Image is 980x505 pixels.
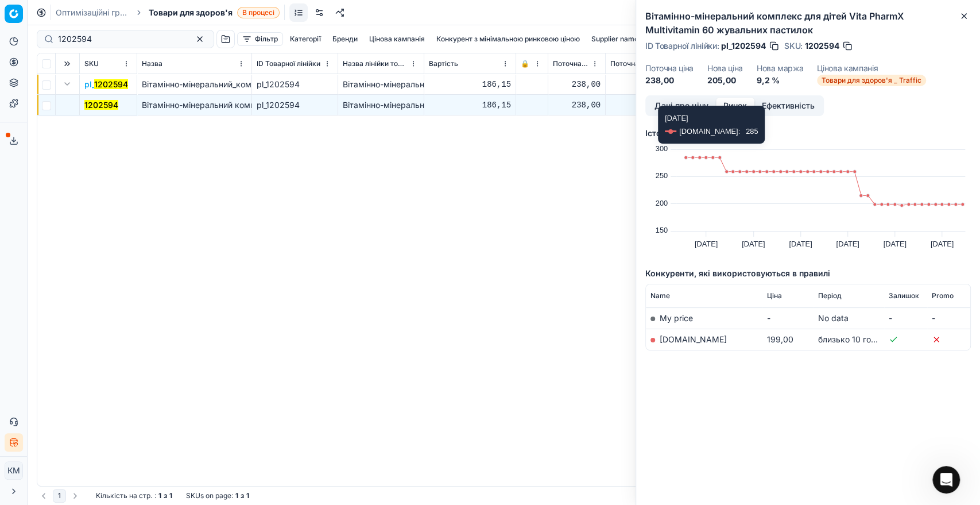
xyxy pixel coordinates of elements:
text: [DATE] [836,240,859,248]
div: 238,00 [610,99,687,111]
td: - [927,307,970,329]
text: [DATE] [742,240,765,248]
td: - [884,307,927,329]
div: pl_1202594 [257,99,333,111]
h5: Конкуренти, які використовуються в правилі [645,268,971,279]
td: No data [814,307,884,329]
span: pl_1202594 [721,40,766,52]
span: Ціна [766,291,781,300]
div: 238,00 [553,99,601,111]
span: Товари для здоров'я [149,7,233,18]
span: My price [660,313,693,323]
span: Товари для здоров'я _ Traffic [817,75,926,86]
strong: 1 [158,491,161,500]
div: Вітамінно-мінеральний_комплекс_для_дітей_Vita_PharmX_Multivitamin_60_жувальних_пастилок [343,79,419,90]
button: Ринок [716,98,754,114]
text: 200 [656,199,668,207]
span: SKU [84,59,99,68]
span: Name [650,291,670,300]
div: Вітамінно-мінеральний_комплекс_для_дітей_Vita_PharmX_Multivitamin_60_жувальних_пастилок [343,99,419,111]
button: Go to previous page [37,489,51,503]
mark: 1202594 [84,100,118,110]
div: 238,00 [610,79,687,90]
span: В процесі [237,7,280,18]
button: Supplier name [587,32,643,46]
span: SKU : [784,42,803,50]
button: Go to next page [68,489,82,503]
dt: Поточна ціна [645,64,694,72]
button: Expand [60,77,74,91]
span: КM [5,462,22,479]
span: 1202594 [805,40,839,52]
strong: 1 [235,491,238,500]
div: 186,15 [429,79,511,90]
dd: 9,2 % [757,75,804,86]
button: Цінова кампанія [365,32,429,46]
span: Товари для здоров'яВ процесі [149,7,280,18]
strong: 1 [169,491,172,500]
span: Вітамінно-мінеральний_комплекс_для_дітей_Vita_PharmX_Multivitamin_60_жувальних_пастилок [142,79,516,89]
button: 1202594 [84,99,118,111]
mark: 1202594 [94,79,128,89]
button: Конкурент з мінімальною ринковою ціною [432,32,584,46]
span: Поточна ціна [553,59,589,68]
button: Фільтр [237,32,283,46]
button: Дані про ціну [647,98,716,114]
span: SKUs on page : [186,491,233,500]
span: Кількість на стр. [96,491,152,500]
div: 186,15 [429,99,511,111]
text: [DATE] [884,240,907,248]
nav: pagination [37,489,82,503]
span: Залишок [889,291,919,300]
button: КM [5,461,23,480]
span: Період [818,291,842,300]
text: [DATE] [931,240,954,248]
button: Бренди [328,32,362,46]
text: [DATE] [789,240,812,248]
text: [DATE] [695,240,718,248]
h2: Вітамінно-мінеральний комплекс для дітей Vita PharmX Multivitamin 60 жувальних пастилок [645,9,971,37]
span: Назва [142,59,162,68]
button: 1 [53,489,66,503]
iframe: Intercom live chat [932,466,960,494]
dd: 238,00 [645,75,694,86]
dt: Нова ціна [707,64,743,72]
span: ID Товарної лінійки : [645,42,719,50]
span: 🔒 [521,59,529,68]
span: Promo [932,291,954,300]
span: Поточна промо ціна [610,59,675,68]
button: Ефективність [754,98,822,114]
strong: 1 [246,491,249,500]
input: Пошук по SKU або назві [58,33,184,45]
span: 199,00 [766,334,793,344]
div: : [96,491,172,500]
span: ID Товарної лінійки [257,59,320,68]
span: Назва лінійки товарів [343,59,408,68]
span: pl_ [84,79,128,90]
dt: Нова маржа [757,64,804,72]
text: 150 [656,226,668,234]
h5: Історія цін [645,128,971,139]
button: Expand all [60,57,74,71]
button: pl_1202594 [84,79,128,90]
div: pl_1202594 [257,79,333,90]
text: 300 [656,144,668,153]
td: - [762,307,814,329]
span: Вітамінно-мінеральний комплекс для дітей Vita PharmX Multivitamin 60 жувальних пастилок [142,100,506,110]
nav: breadcrumb [56,7,280,18]
strong: з [164,491,167,500]
span: Вартість [429,59,458,68]
text: 250 [656,171,668,180]
dt: Цінова кампанія [817,64,926,72]
div: 238,00 [553,79,601,90]
button: Категорії [285,32,326,46]
a: Оптимізаційні групи [56,7,129,18]
span: близько 10 годин тому [818,334,907,344]
dd: 205,00 [707,75,743,86]
a: [DOMAIN_NAME] [660,334,727,344]
strong: з [241,491,244,500]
